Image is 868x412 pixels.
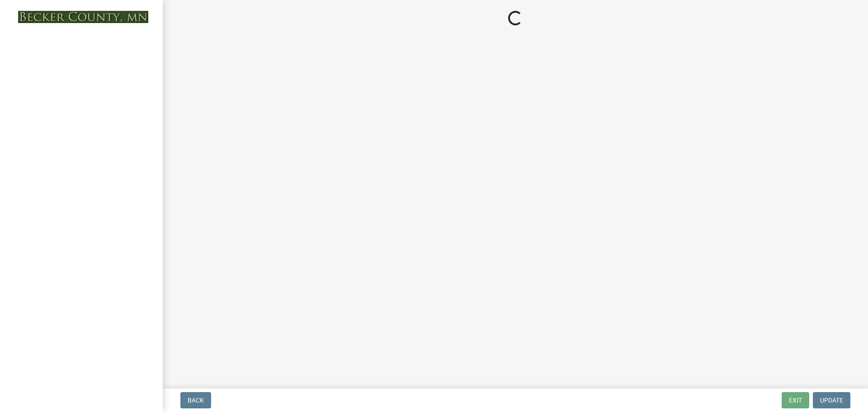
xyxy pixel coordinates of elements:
button: Back [180,392,211,408]
button: Exit [782,392,809,408]
img: Becker County, Minnesota [18,11,148,23]
span: Back [188,397,204,404]
span: Update [820,397,843,404]
button: Update [813,392,850,408]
